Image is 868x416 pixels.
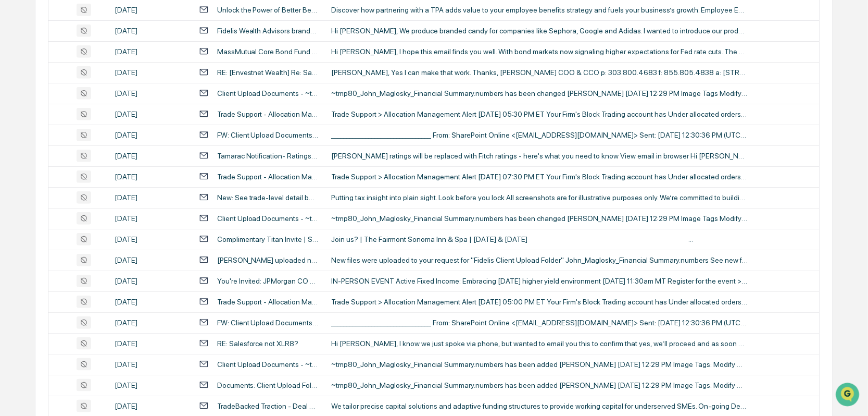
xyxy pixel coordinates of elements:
[331,152,748,160] div: [PERSON_NAME] ratings will be replaced with Fitch ratings - here's what you need to know View ema...
[115,339,186,348] div: [DATE]
[331,6,748,14] div: Discover how partnering with a TPA adds value to your employee benefits strategy and fuels your b...
[115,173,186,181] div: [DATE]
[115,89,186,97] div: [DATE]
[115,381,186,389] div: [DATE]
[73,176,126,185] a: Powered byPylon
[10,80,29,99] img: 1746055101610-c473b297-6a78-478c-a979-82029cc54cd1
[10,22,190,39] p: How can we help?
[10,152,19,161] div: 🔎
[331,402,748,410] div: We tailor precise capital solutions and adaptive funding structures to provide working capital fo...
[217,193,319,202] div: New: See trade-level detail before rebalancing
[115,6,186,14] div: [DATE]
[331,381,748,389] div: ~tmp80_John_Maglosky_Financial Summary.numbers has been added [PERSON_NAME] [DATE] 12:29 PM Image...
[217,235,319,243] div: Complimentary Titan Invite | Sonoma Due Diligence Retreat
[21,151,66,162] span: Data Lookup
[6,147,70,166] a: 🔎Data Lookup
[331,193,748,202] div: Putting tax insight into plain sight. Look before you lock All screenshots are for illustrative p...
[217,360,319,369] div: Client Upload Documents - ~tmp80_John_Maglosky_Financial Summary.numbers
[217,6,319,14] div: Unlock the Power of Better Benefits with a Trusted TPA
[217,173,319,181] div: Trade Support - Allocation Management Alert
[115,214,186,223] div: [DATE]
[115,235,186,243] div: [DATE]
[217,298,319,306] div: Trade Support - Allocation Management Alert
[331,339,748,348] div: Hi [PERSON_NAME], I know we just spoke via phone, but wanted to email you this to confirm that ye...
[331,89,748,97] div: ~tmp80_John_Maglosky_Financial Summary.numbers has been changed [PERSON_NAME] [DATE] 12:29 PM Ima...
[6,127,71,146] a: 🖐️Preclearance
[217,256,319,264] div: [PERSON_NAME] uploaded new files to your request for Fidelis Client Upload Folder
[115,360,186,369] div: [DATE]
[115,277,186,285] div: [DATE]
[331,298,748,306] div: Trade Support > Allocation Management Alert [DATE] 05:00 PM ET Your Firm's Block Trading account ...
[104,177,126,185] span: Pylon
[35,90,132,99] div: We're available if you need us!
[177,83,190,95] button: Start new chat
[331,110,748,118] div: Trade Support > Allocation Management Alert [DATE] 05:30 PM ET Your Firm's Block Trading account ...
[331,319,748,327] div: ________________________________ From: SharePoint Online <[EMAIL_ADDRESS][DOMAIN_NAME]> Sent: [DA...
[115,131,186,139] div: [DATE]
[331,214,748,223] div: ~tmp80_John_Maglosky_Financial Summary.numbers has been changed [PERSON_NAME] [DATE] 12:29 PM Ima...
[115,47,186,56] div: [DATE]
[217,27,319,35] div: Fidelis Wealth Advisors branded mints
[331,131,748,139] div: ________________________________ From: SharePoint Online <[EMAIL_ADDRESS][DOMAIN_NAME]> Sent: [DA...
[331,277,748,285] div: IN-PERSON EVENT Active Fixed Income: Embracing [DATE] higher yield environment [DATE] 11:30am MT ...
[115,110,186,118] div: [DATE]
[35,80,171,90] div: Start new chat
[10,132,19,141] div: 🖐️
[217,214,319,223] div: Client Upload Documents - ~tmp80_John_Maglosky_Financial Summary.numbers
[331,68,748,77] div: [PERSON_NAME], Yes I can make that work. Thanks, [PERSON_NAME] COO & CCO p: 303.800.4683 f: 855.8...
[217,68,319,77] div: RE: [Envestnet Wealth] Re: Salesforce Integration
[86,131,129,142] span: Attestations
[21,131,67,142] span: Preclearance
[115,193,186,202] div: [DATE]
[217,319,319,327] div: FW: Client Upload Documents - ~tmp80_John_Maglosky_Financial Summary.numbers
[217,89,319,97] div: Client Upload Documents - ~tmp80_John_Maglosky_Financial Summary.numbers
[217,110,319,118] div: Trade Support - Allocation Management Alert
[76,132,84,141] div: 🗄️
[217,152,319,160] div: Tamarac Notification- Ratings update
[331,27,748,35] div: Hi [PERSON_NAME], We produce branded candy for companies like Sephora, Google and Adidas. I wante...
[331,47,748,56] div: Hi [PERSON_NAME], I hope this email finds you well. With bond markets now signaling higher expect...
[115,298,186,306] div: [DATE]
[115,152,186,160] div: [DATE]
[331,173,748,181] div: Trade Support > Allocation Management Alert [DATE] 07:30 PM ET Your Firm's Block Trading account ...
[115,402,186,410] div: [DATE]
[331,235,748,243] div: Join us? | The Fairmont Sonoma Inn & Spa | [DATE] & [DATE] ͏ ‌ ͏ ‌ ͏ ‌ ͏ ‌ ͏ ‌ ͏ ‌ ͏ ‌ ͏ ‌ ͏ ‌ ͏ ...
[331,256,748,264] div: New files were uploaded to your request for "Fidelis Client Upload Folder" John_Maglosky_Financia...
[217,47,319,56] div: MassMutual Core Bond Fund - A Compelling Core Solution
[217,131,319,139] div: FW: Client Upload Documents - ~tmp80_John_Maglosky_Financial Summary.numbers
[217,402,319,410] div: TradeBacked Traction - Deal Highlights
[217,277,319,285] div: You're Invited: JPMorgan CO Fixed Income Lunch Presentation- [DATE] at [GEOGRAPHIC_DATA] DTC
[71,127,133,146] a: 🗄️Attestations
[217,381,319,389] div: Documents: Client Upload Folder - ~tmp80_John_Maglosky_Financial Summary.numbers
[217,339,299,348] div: RE: Salesforce not XLR8?
[331,360,748,369] div: ~tmp80_John_Maglosky_Financial Summary.numbers has been added [PERSON_NAME] [DATE] 12:29 PM Image...
[115,27,186,35] div: [DATE]
[115,319,186,327] div: [DATE]
[115,256,186,264] div: [DATE]
[115,68,186,77] div: [DATE]
[835,382,863,410] iframe: Open customer support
